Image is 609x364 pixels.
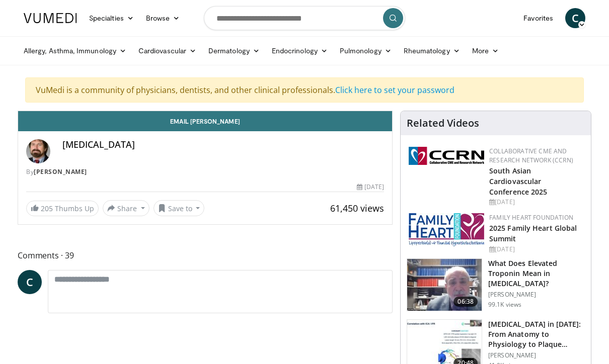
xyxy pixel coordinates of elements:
[489,198,583,207] div: [DATE]
[407,259,482,311] img: 98daf78a-1d22-4ebe-927e-10afe95ffd94.150x105_q85_crop-smart_upscale.jpg
[407,117,479,129] h4: Related Videos
[335,84,454,96] a: Click here to set your password
[488,291,585,299] p: [PERSON_NAME]
[202,41,266,61] a: Dermatology
[18,249,393,262] span: Comments 39
[488,258,585,289] h3: What Does Elevated Troponin Mean in [MEDICAL_DATA]?
[489,223,577,243] a: 2025 Family Heart Global Summit
[334,41,398,61] a: Pulmonology
[18,111,392,131] a: Email [PERSON_NAME]
[565,8,585,28] a: C
[26,139,50,163] img: Avatar
[26,167,384,176] div: By
[489,166,548,197] a: South Asian Cardiovascular Conference 2025
[398,41,466,61] a: Rheumatology
[407,258,585,312] a: 06:38 What Does Elevated Troponin Mean in [MEDICAL_DATA]? [PERSON_NAME] 99.1K views
[83,8,140,28] a: Specialties
[409,147,484,165] img: a04ee3ba-8487-4636-b0fb-5e8d268f3737.png.150x105_q85_autocrop_double_scale_upscale_version-0.2.png
[489,245,583,254] div: [DATE]
[41,204,53,213] span: 205
[453,297,478,307] span: 06:38
[488,319,585,349] h3: [MEDICAL_DATA] in [DATE]: From Anatomy to Physiology to Plaque Burden and …
[266,41,334,61] a: Endocrinology
[489,213,573,222] a: Family Heart Foundation
[204,6,405,30] input: Search topics, interventions
[140,8,186,28] a: Browse
[489,147,573,164] a: Collaborative CME and Research Network (CCRN)
[26,201,99,216] a: 205 Thumbs Up
[409,213,484,246] img: 96363db5-6b1b-407f-974b-715268b29f70.jpeg.150x105_q85_autocrop_double_scale_upscale_version-0.2.jpg
[18,41,132,61] a: Allergy, Asthma, Immunology
[488,351,585,359] p: [PERSON_NAME]
[132,41,202,61] a: Cardiovascular
[18,270,42,294] a: C
[154,200,205,216] button: Save to
[103,200,149,216] button: Share
[466,41,505,61] a: More
[488,301,521,309] p: 99.1K views
[357,183,384,192] div: [DATE]
[330,202,384,214] span: 61,450 views
[62,139,384,150] h4: [MEDICAL_DATA]
[517,8,559,28] a: Favorites
[25,77,584,103] div: VuMedi is a community of physicians, dentists, and other clinical professionals.
[24,13,77,23] img: VuMedi Logo
[34,167,87,176] a: [PERSON_NAME]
